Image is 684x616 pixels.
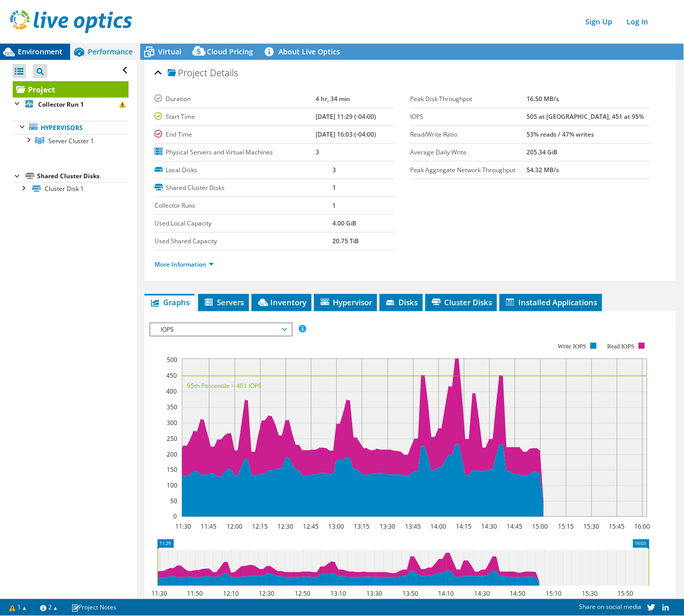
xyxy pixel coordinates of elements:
b: 205.34 GiB [526,148,557,156]
text: 14:30 [482,523,498,531]
b: 16.50 MB/s [526,94,559,103]
label: Read/Write Ratio [410,129,526,140]
label: Collector Runs [154,201,332,211]
span: Server Cluster 1 [48,137,94,145]
text: 200 [167,450,177,459]
text: 11:50 [188,590,203,598]
text: 11:45 [201,523,217,531]
b: 3 [332,166,336,174]
label: IOPS [410,112,526,122]
text: 13:30 [380,523,396,531]
text: 13:15 [354,523,370,531]
a: 2 [33,601,65,614]
text: 15:30 [584,523,600,531]
text: 500 [167,355,177,364]
text: 13:50 [403,590,419,598]
label: Used Shared Capacity [154,236,332,246]
span: Project [168,68,207,78]
text: 450 [166,371,177,380]
text: 15:50 [618,590,634,598]
text: Write IOPS [558,343,586,350]
text: 12:10 [224,590,239,598]
span: IOPS [156,323,286,336]
b: [DATE] 16:03 (-04:00) [316,130,377,139]
span: Cloud Pricing [207,47,253,56]
text: 12:00 [227,523,243,531]
b: 3 [316,148,320,156]
a: More Information [154,260,214,269]
b: Collector Run 1 [38,100,84,109]
a: 1 [2,601,34,614]
text: 95th Percentile = 451 IOPS [187,381,262,390]
text: 15:30 [582,590,598,598]
text: 14:50 [510,590,526,598]
span: Environment [18,47,63,56]
text: 250 [167,434,177,443]
b: 1 [332,201,336,210]
text: 15:00 [533,523,548,531]
label: Physical Servers and Virtual Machines [154,147,316,157]
label: Start Time [154,112,316,122]
span: Virtual [158,47,181,56]
div: Shared Cluster Disks [37,170,129,182]
text: 50 [170,497,177,505]
label: Shared Cluster Disks [154,183,332,193]
b: 505 at [GEOGRAPHIC_DATA], 451 at 95% [526,112,644,121]
text: 14:30 [475,590,490,598]
b: 4.00 GiB [332,219,356,228]
text: 12:15 [253,523,268,531]
a: Project [13,81,129,98]
b: 1 [332,183,336,192]
a: Server Cluster 1 [13,134,129,147]
b: 4 hr, 34 min [316,94,351,103]
text: 12:30 [278,523,294,531]
b: 54.32 MB/s [526,166,559,174]
span: Cluster Disks [430,297,492,307]
text: 150 [167,465,177,474]
a: Collector Run 1 [13,98,129,111]
text: 15:10 [546,590,562,598]
label: Local Disks [154,165,332,175]
text: 12:50 [295,590,311,598]
text: 15:45 [609,523,625,531]
b: 53% reads / 47% writes [526,130,594,139]
b: [DATE] 11:29 (-04:00) [316,112,377,121]
text: 11:30 [152,590,168,598]
span: Installed Applications [505,297,597,307]
span: Graphs [149,297,190,307]
img: live_optics_svg.svg [10,10,132,33]
span: Inventory [257,297,306,307]
text: 13:30 [367,590,383,598]
span: Performance [88,47,133,56]
label: Used Local Capacity [154,218,332,229]
span: Disks [385,297,418,307]
a: Sign Up [581,14,618,29]
text: 11:30 [176,523,192,531]
a: Cluster Disk 1 [13,182,129,196]
span: Hypervisor [319,297,372,307]
text: 16:00 [635,523,650,531]
label: End Time [154,129,316,140]
text: 14:45 [507,523,523,531]
text: 14:15 [456,523,472,531]
text: 13:45 [406,523,421,531]
text: 15:15 [558,523,574,531]
text: 400 [166,387,177,396]
label: Peak Aggregate Network Throughput [410,165,526,175]
text: 12:30 [259,590,275,598]
span: Servers [203,297,244,307]
text: 13:10 [331,590,347,598]
text: 14:10 [439,590,454,598]
span: Share on social media [579,603,641,611]
text: 0 [173,512,177,521]
label: Average Daily Write [410,147,526,157]
text: 14:00 [431,523,447,531]
label: Peak Disk Throughput [410,94,526,104]
a: Hypervisors [13,121,129,134]
b: 20.75 TiB [332,237,359,245]
a: About Live Optics [261,44,348,60]
text: Read IOPS [608,343,635,350]
a: Project Notes [64,601,123,614]
span: Details [210,67,238,79]
a: Log In [622,14,654,29]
